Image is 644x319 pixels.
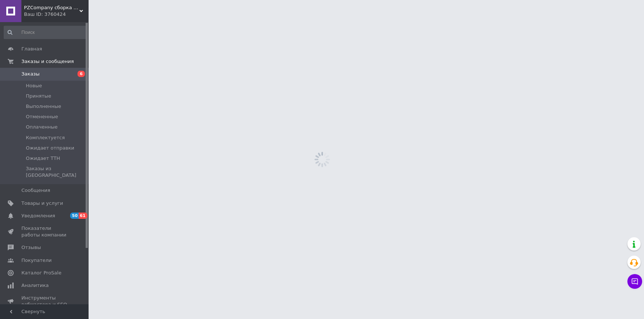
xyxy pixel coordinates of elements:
span: Показатели работы компании [21,225,68,238]
span: Заказы [21,71,39,77]
span: Сообщения [21,187,50,194]
span: Ожидает ТТН [26,155,60,162]
span: Оплаченные [26,124,58,130]
span: Отмененные [26,113,58,120]
span: 6 [78,71,85,77]
span: Инструменты вебмастера и SEO [21,295,68,308]
span: Заказы из [GEOGRAPHIC_DATA] [26,165,86,179]
span: 50 [70,213,79,219]
span: Комплектуется [26,134,65,141]
span: Выполненные [26,103,61,110]
span: Принятые [26,93,51,99]
span: 61 [79,213,87,219]
span: Новые [26,83,42,89]
span: Каталог ProSale [21,270,61,276]
input: Поиск [4,26,87,39]
span: Отзывы [21,244,41,251]
span: Товары и услуги [21,200,63,207]
span: Ожидает отправки [26,145,74,151]
span: Уведомления [21,213,55,219]
span: Главная [21,46,42,52]
button: Чат с покупателем [627,274,642,289]
span: Заказы и сообщения [21,58,74,65]
span: Покупатели [21,257,52,264]
div: Ваш ID: 3760424 [24,11,89,18]
span: Аналитика [21,282,49,289]
span: PZCompany сборка кабелей Инвертора - EcoFlow - Солнечных Панелей [24,4,79,11]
